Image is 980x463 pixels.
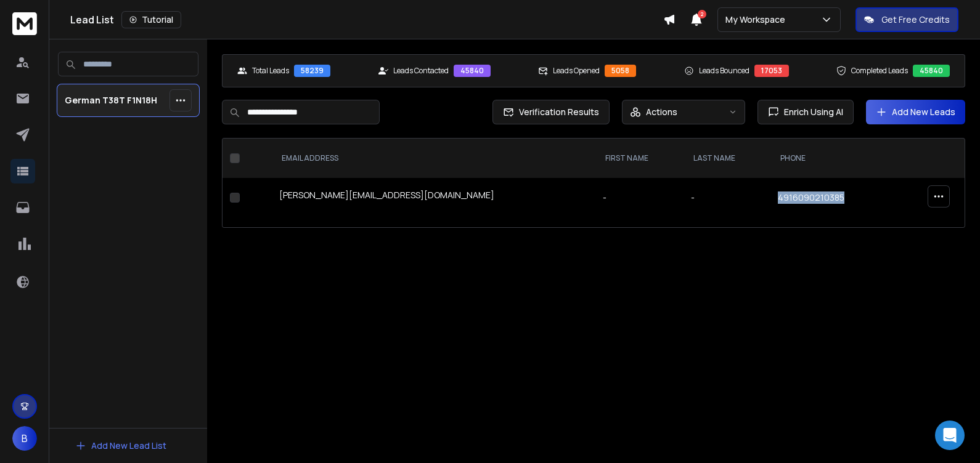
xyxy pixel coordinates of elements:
p: Leads Contacted [393,66,449,76]
p: Leads Opened [553,66,600,76]
button: Verification Results [492,100,610,124]
a: Add New Leads [876,106,955,118]
button: B [12,426,37,451]
td: - [684,178,770,217]
th: Phone [770,139,885,178]
th: FIRST NAME [595,139,684,178]
p: Get Free Credits [881,14,950,26]
button: Get Free Credits [855,7,958,32]
span: Enrich Using AI [779,106,843,118]
span: 2 [698,10,706,18]
div: 58239 [294,65,330,77]
p: German T38T F1N18H [65,94,157,107]
button: Tutorial [121,11,181,28]
span: Verification Results [514,106,599,118]
div: Lead List [70,11,663,28]
td: - [595,178,684,217]
div: 45840 [913,65,950,77]
td: 4916090210385 [770,178,885,217]
p: Leads Bounced [699,66,749,76]
div: 45840 [454,65,491,77]
div: 5058 [605,65,636,77]
p: My Workspace [725,14,790,26]
button: Enrich Using AI [757,100,854,124]
div: 17053 [754,65,789,77]
p: Actions [646,106,677,118]
div: Open Intercom Messenger [935,421,965,450]
th: EMAIL ADDRESS [272,139,595,178]
div: [PERSON_NAME][EMAIL_ADDRESS][DOMAIN_NAME] [279,189,588,206]
button: Add New Leads [866,100,965,124]
th: LAST NAME [684,139,770,178]
p: Total Leads [252,66,289,76]
button: Add New Lead List [65,433,176,458]
p: Completed Leads [851,66,908,76]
